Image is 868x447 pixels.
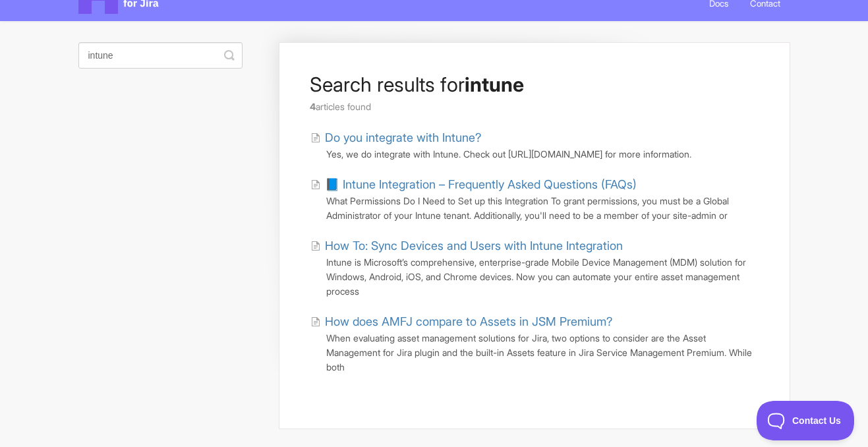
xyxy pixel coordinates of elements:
[757,401,855,440] iframe: Toggle Customer Support
[465,73,524,96] strong: intune
[310,101,316,112] strong: 4
[310,73,759,96] h1: Search results for
[326,194,759,222] p: What Permissions Do I Need to Set up this Integration To grant permissions, you must be a Global ...
[326,255,759,298] p: Intune is Microsoft’s comprehensive, enterprise-grade Mobile Device Management (MDM) solution for...
[310,129,481,146] a: Do you integrate with Intune?
[310,313,612,330] a: How does AMFJ compare to Assets in JSM Premium?
[310,100,759,114] p: articles found
[310,175,637,193] a: 📘 Intune Integration – Frequently Asked Questions (FAQs)
[310,237,623,254] a: How To: Sync Devices and Users with Intune Integration
[326,331,759,374] p: When evaluating asset management solutions for Jira, two options to consider are the Asset Manage...
[326,147,759,162] p: Yes, we do integrate with Intune. Check out [URL][DOMAIN_NAME] for more information.
[78,42,243,69] input: Search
